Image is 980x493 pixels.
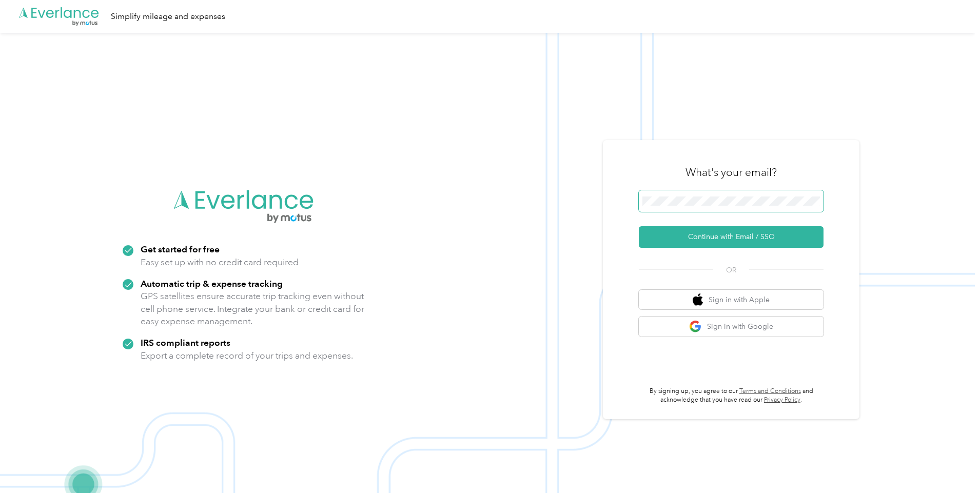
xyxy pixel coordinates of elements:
[693,293,703,306] img: apple logo
[639,317,824,337] button: google logoSign in with Google
[141,256,299,269] p: Easy set up with no credit card required
[141,278,283,289] strong: Automatic trip & expense tracking
[141,244,220,254] strong: Get started for free
[639,387,824,405] p: By signing up, you agree to our and acknowledge that you have read our .
[111,10,225,23] div: Simplify mileage and expenses
[764,396,800,404] a: Privacy Policy
[141,337,230,348] strong: IRS compliant reports
[141,290,365,328] p: GPS satellites ensure accurate trip tracking even without cell phone service. Integrate your bank...
[639,226,824,248] button: Continue with Email / SSO
[713,265,749,275] span: OR
[689,320,702,333] img: google logo
[685,165,777,180] h3: What's your email?
[141,349,353,362] p: Export a complete record of your trips and expenses.
[739,387,801,395] a: Terms and Conditions
[639,290,824,310] button: apple logoSign in with Apple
